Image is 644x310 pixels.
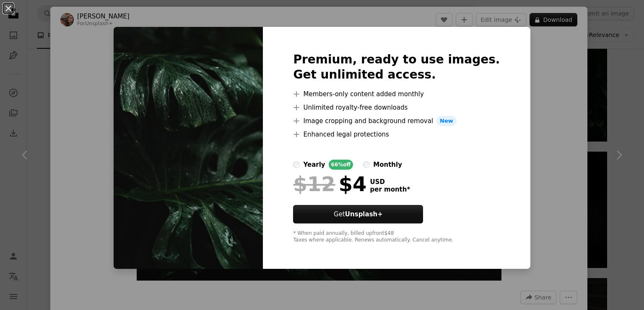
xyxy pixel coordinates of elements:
[293,230,500,244] div: * When paid annually, billed upfront $48 Taxes where applicable. Renews automatically. Cancel any...
[293,161,300,168] input: yearly66%off
[293,173,335,195] span: $12
[114,27,263,269] img: premium_photo-1743691375414-a683d12ae4e3
[293,129,500,139] li: Enhanced legal protections
[373,160,402,170] div: monthly
[293,52,500,82] h2: Premium, ready to use images. Get unlimited access.
[303,160,325,170] div: yearly
[436,116,457,126] span: New
[293,89,500,99] li: Members-only content added monthly
[370,178,410,186] span: USD
[293,102,500,113] li: Unlimited royalty-free downloads
[363,161,370,168] input: monthly
[293,173,366,195] div: $4
[370,186,410,193] span: per month *
[345,210,383,218] strong: Unsplash+
[329,160,353,170] div: 66% off
[293,116,500,126] li: Image cropping and background removal
[293,205,423,223] button: GetUnsplash+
